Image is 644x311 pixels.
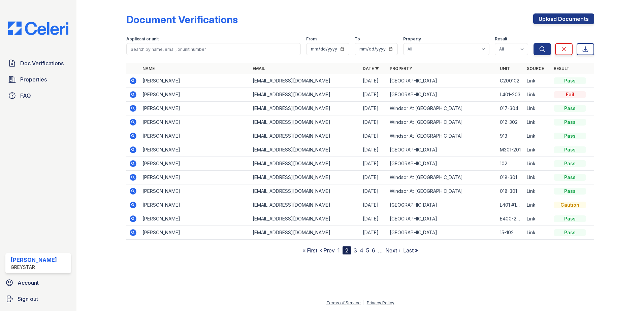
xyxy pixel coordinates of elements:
[18,295,38,303] span: Sign out
[140,74,250,88] td: [PERSON_NAME]
[367,300,394,305] a: Privacy Policy
[497,157,524,171] td: 102
[142,66,155,71] a: Name
[378,246,383,254] span: …
[387,198,497,212] td: [GEOGRAPHIC_DATA]
[497,88,524,102] td: L401-203
[3,22,74,35] img: CE_Logo_Blue-a8612792a0a2168367f1c8372b55b34899dd931a85d93a1a3d3e32e68fde9ad4.png
[497,184,524,198] td: 018-301
[387,143,497,157] td: [GEOGRAPHIC_DATA]
[250,143,360,157] td: [EMAIL_ADDRESS][DOMAIN_NAME]
[126,13,238,26] div: Document Verifications
[3,292,74,306] a: Sign out
[524,184,551,198] td: Link
[390,66,412,71] a: Property
[527,66,544,71] a: Source
[140,212,250,226] td: [PERSON_NAME]
[533,13,594,24] a: Upload Documents
[554,105,586,112] div: Pass
[387,88,497,102] td: [GEOGRAPHIC_DATA]
[403,36,421,42] label: Property
[524,143,551,157] td: Link
[360,115,387,129] td: [DATE]
[360,74,387,88] td: [DATE]
[387,171,497,184] td: Windsor At [GEOGRAPHIC_DATA]
[387,226,497,240] td: [GEOGRAPHIC_DATA]
[18,279,39,287] span: Account
[524,115,551,129] td: Link
[140,88,250,102] td: [PERSON_NAME]
[140,198,250,212] td: [PERSON_NAME]
[302,247,317,254] a: « First
[250,198,360,212] td: [EMAIL_ADDRESS][DOMAIN_NAME]
[11,264,57,271] div: Greystar
[524,226,551,240] td: Link
[372,247,375,254] a: 6
[140,115,250,129] td: [PERSON_NAME]
[554,202,586,208] div: Caution
[497,115,524,129] td: 012-302
[343,246,351,254] div: 2
[360,129,387,143] td: [DATE]
[366,247,369,254] a: 5
[3,276,74,289] a: Account
[5,57,71,70] a: Doc Verifications
[524,129,551,143] td: Link
[554,188,586,195] div: Pass
[250,74,360,88] td: [EMAIL_ADDRESS][DOMAIN_NAME]
[497,129,524,143] td: 913
[387,212,497,226] td: [GEOGRAPHIC_DATA]
[5,89,71,102] a: FAQ
[320,247,335,254] a: ‹ Prev
[554,133,586,139] div: Pass
[360,212,387,226] td: [DATE]
[554,146,586,153] div: Pass
[126,43,301,55] input: Search by name, email, or unit number
[554,66,570,71] a: Result
[360,198,387,212] td: [DATE]
[337,247,340,254] a: 1
[387,102,497,115] td: Windsor At [GEOGRAPHIC_DATA]
[140,102,250,115] td: [PERSON_NAME]
[360,143,387,157] td: [DATE]
[250,184,360,198] td: [EMAIL_ADDRESS][DOMAIN_NAME]
[524,102,551,115] td: Link
[140,157,250,171] td: [PERSON_NAME]
[140,143,250,157] td: [PERSON_NAME]
[363,300,364,305] div: |
[355,36,360,42] label: To
[20,92,31,100] span: FAQ
[11,256,57,264] div: [PERSON_NAME]
[140,129,250,143] td: [PERSON_NAME]
[250,157,360,171] td: [EMAIL_ADDRESS][DOMAIN_NAME]
[306,36,317,42] label: From
[253,66,265,71] a: Email
[360,226,387,240] td: [DATE]
[524,88,551,102] td: Link
[497,143,524,157] td: M301-201
[500,66,510,71] a: Unit
[497,74,524,88] td: C200102
[554,77,586,84] div: Pass
[387,157,497,171] td: [GEOGRAPHIC_DATA]
[497,171,524,184] td: 018-301
[387,129,497,143] td: Windsor At [GEOGRAPHIC_DATA]
[387,74,497,88] td: [GEOGRAPHIC_DATA]
[497,102,524,115] td: 017-304
[126,36,159,42] label: Applicant or unit
[387,115,497,129] td: Windsor At [GEOGRAPHIC_DATA]
[250,226,360,240] td: [EMAIL_ADDRESS][DOMAIN_NAME]
[554,119,586,126] div: Pass
[140,226,250,240] td: [PERSON_NAME]
[554,215,586,222] div: Pass
[524,171,551,184] td: Link
[360,184,387,198] td: [DATE]
[403,247,418,254] a: Last »
[250,212,360,226] td: [EMAIL_ADDRESS][DOMAIN_NAME]
[250,88,360,102] td: [EMAIL_ADDRESS][DOMAIN_NAME]
[385,247,400,254] a: Next ›
[495,36,507,42] label: Result
[360,247,363,254] a: 4
[250,115,360,129] td: [EMAIL_ADDRESS][DOMAIN_NAME]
